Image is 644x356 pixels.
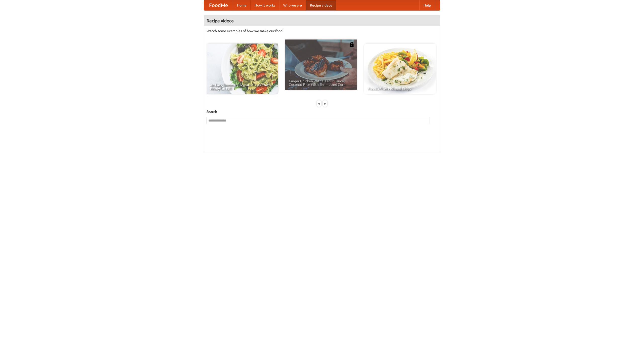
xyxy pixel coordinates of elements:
[210,83,274,90] span: An Easy, Summery Tomato Pasta That's Ready for Fall
[204,16,440,26] h4: Recipe videos
[251,0,279,10] a: How it works
[204,0,233,10] a: FoodMe
[207,28,437,33] p: Watch some examples of how we make our food!
[364,44,436,94] a: French Fries Fish and Chips
[419,0,435,10] a: Help
[207,109,437,114] h5: Search
[207,44,278,94] a: An Easy, Summery Tomato Pasta That's Ready for Fall
[306,0,336,10] a: Recipe videos
[368,87,432,90] span: French Fries Fish and Chips
[233,0,251,10] a: Home
[279,0,306,10] a: Who we are
[317,100,321,107] div: «
[323,100,327,107] div: »
[349,42,354,47] img: 483408.png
